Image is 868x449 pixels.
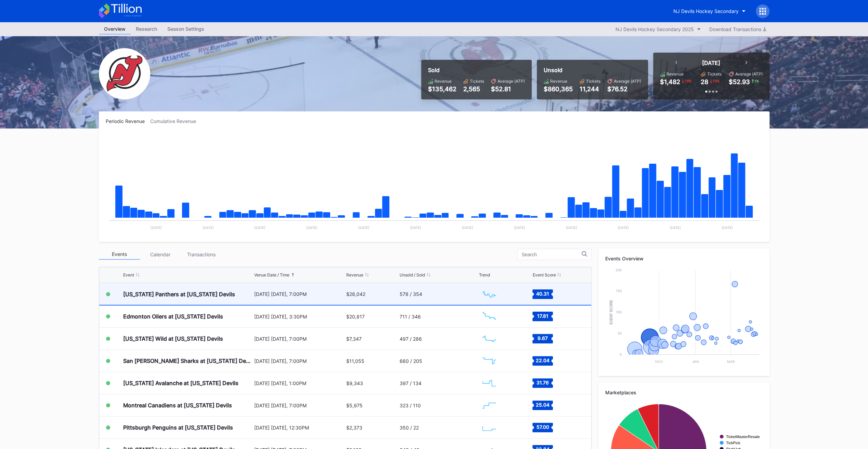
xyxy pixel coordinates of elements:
[612,25,704,34] button: NJ Devils Hockey Secondary 2025
[709,26,766,32] div: Download Transactions
[617,226,629,230] text: [DATE]
[620,352,622,356] text: 0
[400,314,421,319] div: 711 / 346
[99,249,140,260] div: Events
[346,403,363,408] div: $5,975
[544,67,641,73] div: Unsold
[706,25,769,34] button: Download Transactions
[536,424,549,430] text: 57.00
[140,249,181,260] div: Calendar
[536,357,549,363] text: 22.04
[616,310,622,314] text: 100
[537,335,548,341] text: 9.67
[607,85,641,93] div: $76.52
[536,402,549,408] text: 25.04
[428,85,456,93] div: $135,462
[618,331,622,335] text: 50
[754,78,760,84] div: 1 %
[669,226,681,230] text: [DATE]
[616,26,694,32] div: NJ Devils Hockey Secondary 2025
[106,133,763,235] svg: Chart title
[99,24,131,35] a: Overview
[721,226,733,230] text: [DATE]
[123,335,223,342] div: [US_STATE] Wild at [US_STATE] Devils
[726,435,760,439] text: TicketMasterResale
[202,226,213,230] text: [DATE]
[151,226,162,230] text: [DATE]
[462,226,473,230] text: [DATE]
[254,336,345,342] div: [DATE] [DATE], 7:00PM
[254,314,345,319] div: [DATE] [DATE], 3:30PM
[346,314,365,319] div: $20,817
[254,380,345,386] div: [DATE] [DATE], 1:00PM
[400,380,422,386] div: 397 / 134
[254,291,345,297] div: [DATE] [DATE], 7:00PM
[566,226,577,230] text: [DATE]
[537,313,548,319] text: 17.81
[123,313,223,320] div: Edmonton Oilers at [US_STATE] Devils
[470,79,484,84] div: Tickets
[580,85,600,93] div: 11,244
[254,425,345,431] div: [DATE] [DATE], 12:30PM
[463,85,484,93] div: 2,565
[712,78,720,84] div: 79 %
[479,286,500,303] svg: Chart title
[123,291,235,298] div: [US_STATE] Panthers at [US_STATE] Devils
[131,24,162,35] a: Research
[532,272,556,277] div: Event Score
[358,226,369,230] text: [DATE]
[99,48,150,99] img: NJ_Devils_Hockey_Secondary.png
[123,357,252,364] div: San [PERSON_NAME] Sharks at [US_STATE] Devils
[479,308,500,325] svg: Chart title
[400,425,419,431] div: 350 / 22
[346,425,362,431] div: $2,373
[479,397,500,414] svg: Chart title
[735,71,763,77] div: Average (ATP)
[123,380,238,386] div: [US_STATE] Avalanche at [US_STATE] Devils
[605,256,763,261] div: Events Overview
[254,226,265,230] text: [DATE]
[479,352,500,369] svg: Chart title
[254,358,345,364] div: [DATE] [DATE], 7:00PM
[346,358,364,364] div: $11,055
[544,85,573,93] div: $860,365
[605,267,763,369] svg: Chart title
[254,403,345,408] div: [DATE] [DATE], 7:00PM
[106,118,150,124] div: Periodic Revenue
[666,71,684,77] div: Revenue
[479,272,490,277] div: Trend
[479,330,500,347] svg: Chart title
[410,226,421,230] text: [DATE]
[181,249,222,260] div: Transactions
[400,403,421,408] div: 323 / 110
[692,359,699,364] text: Jan
[346,291,365,297] div: $28,042
[346,272,363,277] div: Revenue
[550,79,567,84] div: Revenue
[605,390,763,395] div: Marketplaces
[400,336,422,342] div: 497 / 286
[707,71,722,77] div: Tickets
[497,79,525,84] div: Average (ATP)
[684,78,692,84] div: 78 %
[491,85,525,93] div: $52.81
[428,67,525,73] div: Sold
[536,380,549,385] text: 31.76
[400,358,422,364] div: 660 / 205
[400,272,425,277] div: Unsold / Sold
[514,226,525,230] text: [DATE]
[660,78,680,85] div: $1,482
[616,268,622,272] text: 200
[522,252,582,257] input: Search
[162,24,209,34] div: Season Settings
[702,59,720,66] div: [DATE]
[400,291,422,297] div: 578 / 354
[668,5,751,17] button: NJ Devils Hockey Secondary
[254,272,289,277] div: Venue Date / Time
[727,359,735,364] text: Mar
[346,380,363,386] div: $9,343
[726,441,740,445] text: TickPick
[346,336,362,342] div: $7,347
[609,300,613,324] text: Event Score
